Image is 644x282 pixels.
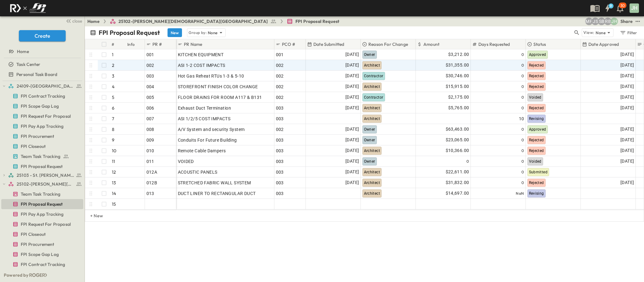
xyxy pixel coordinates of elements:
[17,181,74,187] span: 25102-Christ The Redeemer Anglican Church
[1,69,83,79] div: Personal Task Boardtest
[112,116,114,122] p: 7
[146,73,154,79] span: 003
[529,159,542,164] span: Voided
[127,35,135,53] div: Info
[472,125,524,134] div: 0
[529,191,544,196] span: Revising
[146,105,154,111] span: 006
[112,180,116,186] p: 13
[21,231,46,237] span: FPI Closeout
[99,28,160,37] p: FPI Proposal Request
[276,180,284,186] span: 003
[446,179,469,186] span: $31,832.00
[588,41,619,47] p: Date Approved
[168,28,182,37] button: New
[189,30,206,36] p: Group by:
[1,161,83,171] div: FPI Proposal Requesttest
[110,39,126,49] div: #
[446,147,469,154] span: $10,366.00
[276,137,284,143] span: 003
[19,30,66,41] button: Create
[345,126,359,133] span: [DATE]
[87,18,100,24] a: Home
[345,168,359,176] span: [DATE]
[345,179,359,186] span: [DATE]
[1,101,83,111] div: FPI Scope Gap Logtest
[146,126,154,133] span: 008
[110,18,277,24] a: 25102-[PERSON_NAME][DEMOGRAPHIC_DATA][GEOGRAPHIC_DATA]
[364,117,380,121] span: Architect
[146,94,154,100] span: 005
[276,148,284,154] span: 003
[21,143,46,149] span: FPI Closeout
[585,18,593,25] div: Monica Pruteanu (mpruteanu@fpibuilders.com)
[184,41,202,47] p: PR Name
[146,158,154,165] span: 011
[620,72,634,79] span: [DATE]
[21,113,71,119] span: FPI Request For Proposal
[112,201,116,207] p: 15
[112,105,114,111] p: 6
[146,116,154,122] span: 007
[619,29,637,36] div: Filter
[164,94,175,99] p: OPEN
[1,220,82,229] a: FPI Request For Proposal
[164,201,175,206] p: OPEN
[416,156,471,166] div: 0
[178,73,244,79] span: Hot Gas Reheat RTUs 1-3 & 5-10
[345,136,359,144] span: [DATE]
[345,62,359,69] span: [DATE]
[146,169,157,175] span: 012A
[72,18,82,24] span: close
[472,178,524,187] div: 0
[620,83,634,90] span: [DATE]
[178,148,226,154] span: Remote Cable Dampers
[276,105,284,111] span: 003
[1,141,83,151] div: FPI Closeouttest
[529,138,544,142] span: Rejected
[112,126,114,133] p: 8
[529,63,544,68] span: Rejected
[472,82,524,91] div: 0
[472,72,524,80] div: 0
[112,35,114,53] div: #
[364,181,380,185] span: Architect
[21,133,54,139] span: FPI Procurement
[472,61,524,70] div: 0
[63,16,83,25] button: close
[112,169,116,175] p: 12
[364,106,380,110] span: Architect
[620,3,625,8] p: 30
[364,170,380,174] span: Architect
[276,84,284,90] span: 002
[1,210,82,219] a: FPI Pay App Tracking
[448,94,469,101] span: $2,175.00
[1,199,83,209] div: FPI Proposal Requesttest
[276,52,284,58] span: 001
[1,230,82,239] a: FPI Closeout
[1,190,82,198] a: Team Task Tracking
[146,62,154,68] span: 002
[1,162,82,171] a: FPI Proposal Request
[596,30,606,36] p: None
[178,105,231,111] span: Exhaust Duct Termination
[164,51,175,56] p: OPEN
[1,122,82,131] a: FPI Pay App Tracking
[446,126,469,133] span: $63,463.00
[21,201,63,207] span: FPI Proposal Request
[152,41,162,47] p: PR #
[533,41,546,47] p: Status
[1,239,83,249] div: FPI Procurementtest
[529,74,544,78] span: Rejected
[1,249,83,259] div: FPI Scope Gap Logtest
[1,70,82,79] a: Personal Task Board
[620,179,634,186] span: [DATE]
[1,111,83,121] div: FPI Request For Proposaltest
[118,18,268,24] span: 25102-[PERSON_NAME][DEMOGRAPHIC_DATA][GEOGRAPHIC_DATA]
[178,62,225,68] span: ASI 1-2 COST IMPACTS
[164,83,175,88] p: OPEN
[598,18,605,25] div: Sterling Barnett (sterling@fpibuilders.com)
[112,94,114,100] p: 5
[17,83,74,89] span: 24109-St. Teresa of Calcutta Parish Hall
[1,121,83,131] div: FPI Pay App Trackingtest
